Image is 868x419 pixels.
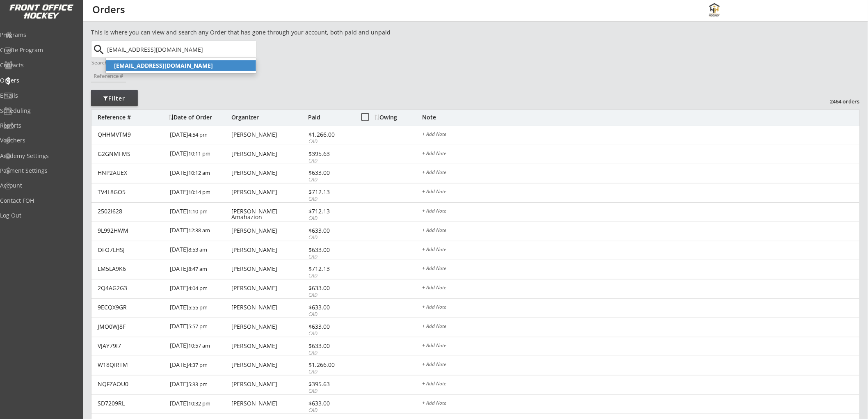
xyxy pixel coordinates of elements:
[170,260,229,279] div: [DATE]
[308,247,352,253] div: $633.00
[98,343,165,349] div: VJAY79I7
[308,369,352,375] div: CAD
[308,272,352,279] div: CAD
[98,362,165,368] div: W18QIRTM
[188,246,207,253] font: 8:53 am
[308,388,352,395] div: CAD
[817,98,860,105] div: 2464 orders
[169,114,229,120] div: Date of Order
[170,279,229,298] div: [DATE]
[91,60,115,65] div: Search by
[375,114,422,120] div: Owing
[422,343,859,350] div: + Add Note
[308,343,352,349] div: $633.00
[308,292,352,299] div: CAD
[422,228,859,234] div: + Add Note
[170,164,229,183] div: [DATE]
[105,41,256,57] input: Start typing email...
[98,266,165,272] div: LM5LA9K6
[188,284,208,292] font: 4:04 pm
[91,73,126,79] div: Reference #
[231,247,306,253] div: [PERSON_NAME]
[308,407,352,414] div: CAD
[308,114,352,120] div: Paid
[188,400,210,407] font: 10:32 pm
[308,362,352,368] div: $1,266.00
[170,183,229,202] div: [DATE]
[188,323,208,330] font: 5:57 pm
[114,62,213,69] strong: [EMAIL_ADDRESS][DOMAIN_NAME]
[170,241,229,260] div: [DATE]
[170,337,229,356] div: [DATE]
[231,324,306,330] div: [PERSON_NAME]
[98,324,165,330] div: JMO0WJ8F
[308,254,352,261] div: CAD
[98,132,165,137] div: QHHMVTM9
[188,131,208,138] font: 4:54 pm
[308,305,352,310] div: $633.00
[308,215,352,222] div: CAD
[308,176,352,183] div: CAD
[422,401,859,407] div: + Add Note
[188,361,208,369] font: 4:37 pm
[188,227,210,234] font: 12:38 am
[422,247,859,254] div: + Add Note
[422,170,859,176] div: + Add Note
[170,356,229,375] div: [DATE]
[308,208,352,214] div: $712.13
[231,170,306,176] div: [PERSON_NAME]
[422,305,859,311] div: + Add Note
[308,196,352,203] div: CAD
[188,265,207,272] font: 8:47 am
[92,43,106,56] button: search
[422,208,859,215] div: + Add Note
[308,170,352,176] div: $633.00
[170,375,229,394] div: [DATE]
[231,189,306,195] div: [PERSON_NAME]
[422,324,859,330] div: + Add Note
[188,304,208,311] font: 5:55 pm
[170,299,229,317] div: [DATE]
[308,266,352,272] div: $712.13
[170,126,229,144] div: [DATE]
[308,228,352,234] div: $633.00
[231,132,306,137] div: [PERSON_NAME]
[231,381,306,387] div: [PERSON_NAME]
[98,170,165,176] div: HNP2AUEX
[308,311,352,318] div: CAD
[231,208,306,220] div: [PERSON_NAME] Amahazion
[170,222,229,240] div: [DATE]
[308,350,352,357] div: CAD
[188,188,210,196] font: 10:14 pm
[231,114,306,120] div: Organizer
[98,228,165,234] div: 9L992HWM
[231,305,306,310] div: [PERSON_NAME]
[98,208,165,214] div: 2502I628
[98,381,165,387] div: NQFZAOU0
[188,342,210,349] font: 10:57 am
[231,401,306,406] div: [PERSON_NAME]
[308,138,352,145] div: CAD
[422,189,859,196] div: + Add Note
[422,151,859,158] div: + Add Note
[231,151,306,157] div: [PERSON_NAME]
[170,395,229,413] div: [DATE]
[231,343,306,349] div: [PERSON_NAME]
[308,330,352,337] div: CAD
[170,203,229,221] div: [DATE]
[91,28,437,37] div: This is where you can view and search any Order that has gone through your account, both paid and...
[422,132,859,138] div: + Add Note
[231,228,306,234] div: [PERSON_NAME]
[231,266,306,272] div: [PERSON_NAME]
[422,266,859,272] div: + Add Note
[98,285,165,291] div: 2Q4AG2G3
[308,285,352,291] div: $633.00
[308,151,352,157] div: $395.63
[422,285,859,292] div: + Add Note
[308,401,352,406] div: $633.00
[231,362,306,368] div: [PERSON_NAME]
[308,158,352,165] div: CAD
[231,285,306,291] div: [PERSON_NAME]
[91,94,138,103] div: Filter
[422,362,859,369] div: + Add Note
